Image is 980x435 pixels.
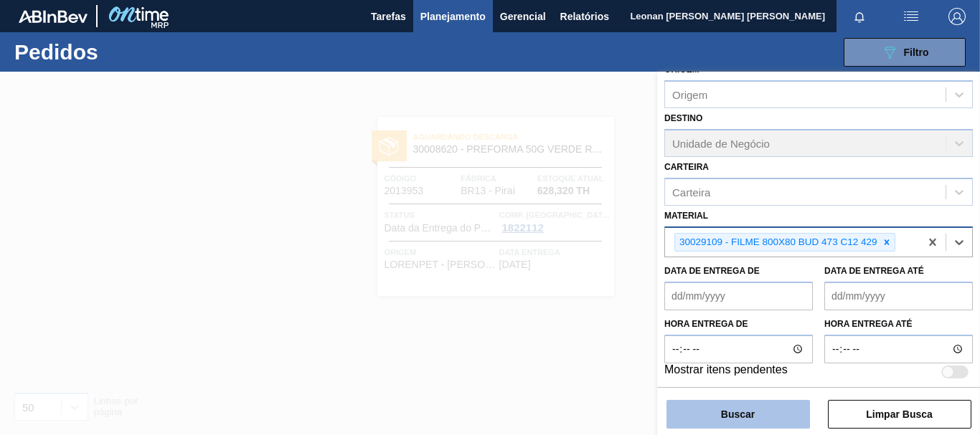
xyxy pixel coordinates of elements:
[664,266,760,276] label: Data de Entrega de
[371,8,406,25] span: Tarefas
[675,234,879,252] div: 30029109 - FILME 800X80 BUD 473 C12 429
[903,8,920,25] img: userActions
[560,8,609,25] span: Relatórios
[904,47,929,58] span: Filtro
[672,186,710,198] div: Carteira
[500,8,546,25] span: Gerencial
[664,314,813,335] label: Hora entrega de
[664,113,702,123] label: Destino
[14,44,215,60] h1: Pedidos
[824,282,973,310] input: dd/mm/yyyy
[837,6,882,27] button: Notificações
[664,363,788,381] label: Mostrar itens pendentes
[664,282,813,310] input: dd/mm/yyyy
[664,162,709,172] label: Carteira
[844,38,966,67] button: Filtro
[420,8,486,25] span: Planejamento
[824,266,924,276] label: Data de Entrega até
[664,211,708,221] label: Material
[672,89,707,101] div: Origem
[948,8,966,25] img: Logout
[19,10,88,23] img: TNhmsLtSVTkK8tSr43FrP2fwEKptu5GPRR3wAAAABJRU5ErkJggg==
[824,314,973,335] label: Hora entrega até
